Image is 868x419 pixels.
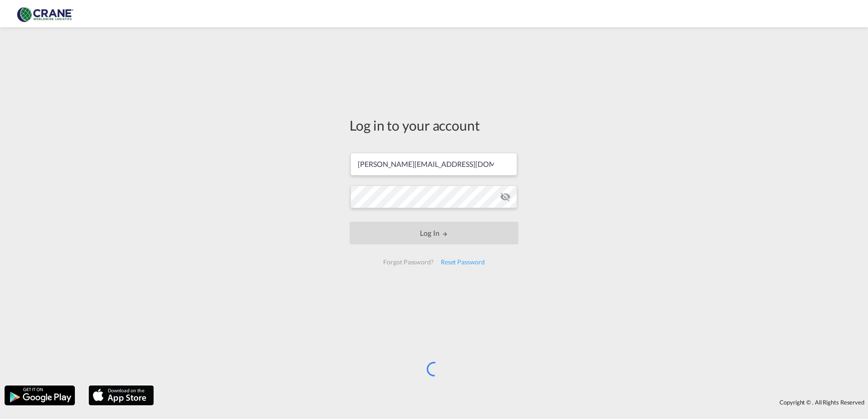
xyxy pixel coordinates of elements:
[437,254,488,270] div: Reset Password
[4,385,76,406] img: google.png
[350,153,517,175] input: Enter email/phone number
[500,191,511,202] md-icon: icon-eye-off
[350,116,518,135] div: Log in to your account
[14,4,75,24] img: 374de710c13411efa3da03fd754f1635.jpg
[350,222,518,244] button: LOGIN
[380,254,437,270] div: Forgot Password?
[158,395,868,410] div: Copyright © . All Rights Reserved
[88,385,155,406] img: apple.png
